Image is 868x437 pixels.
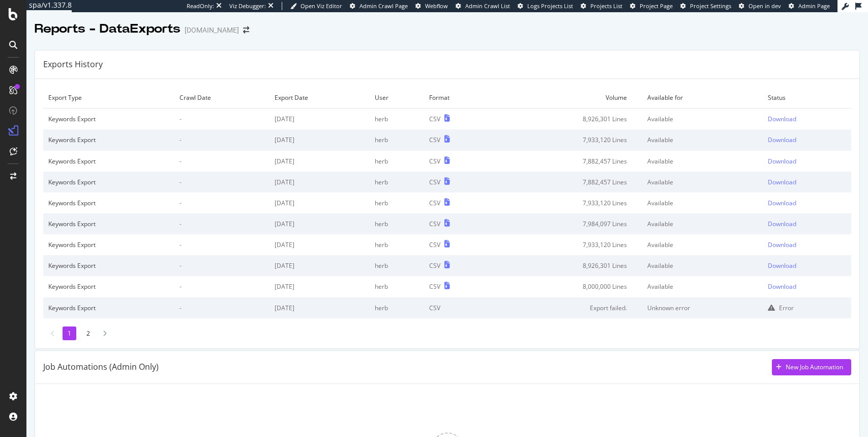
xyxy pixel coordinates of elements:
[174,255,270,276] td: -
[81,326,95,340] li: 2
[495,234,642,255] td: 7,933,120 Lines
[768,282,846,291] a: Download
[270,129,369,150] td: [DATE]
[370,234,424,255] td: herb
[429,178,440,186] div: CSV
[647,157,758,166] div: Available
[768,157,796,166] div: Download
[429,220,440,228] div: CSV
[370,87,424,108] td: User
[424,297,495,318] td: CSV
[642,87,763,108] td: Available for
[48,261,169,270] div: Keywords Export
[48,199,169,207] div: Keywords Export
[465,2,510,10] span: Admin Crawl List
[495,213,642,234] td: 7,984,097 Lines
[48,135,169,144] div: Keywords Export
[647,178,758,186] div: Available
[174,193,270,213] td: -
[187,2,214,10] div: ReadOnly:
[581,2,622,10] a: Projects List
[48,178,169,186] div: Keywords Export
[424,87,495,108] td: Format
[768,282,796,291] div: Download
[350,2,408,10] a: Admin Crawl Page
[518,2,573,10] a: Logs Projects List
[43,361,159,373] div: Job Automations (Admin Only)
[370,255,424,276] td: herb
[798,2,830,10] span: Admin Page
[647,261,758,270] div: Available
[768,199,796,207] div: Download
[429,115,440,123] div: CSV
[174,129,270,150] td: -
[174,213,270,234] td: -
[270,234,369,255] td: [DATE]
[43,59,103,70] div: Exports History
[370,108,424,130] td: herb
[647,135,758,144] div: Available
[640,2,673,10] span: Project Page
[429,261,440,270] div: CSV
[174,151,270,172] td: -
[270,151,369,172] td: [DATE]
[270,193,369,213] td: [DATE]
[495,172,642,193] td: 7,882,457 Lines
[768,261,846,270] a: Download
[370,129,424,150] td: herb
[739,2,781,10] a: Open in dev
[647,282,758,291] div: Available
[768,135,796,144] div: Download
[495,108,642,130] td: 8,926,301 Lines
[290,2,342,10] a: Open Viz Editor
[690,2,731,10] span: Project Settings
[647,220,758,228] div: Available
[48,115,169,123] div: Keywords Export
[370,297,424,318] td: herb
[768,178,846,186] a: Download
[429,240,440,249] div: CSV
[749,2,781,10] span: Open in dev
[429,135,440,144] div: CSV
[370,213,424,234] td: herb
[270,255,369,276] td: [DATE]
[630,2,673,10] a: Project Page
[174,234,270,255] td: -
[48,304,169,312] div: Keywords Export
[270,87,369,108] td: Export Date
[270,108,369,130] td: [DATE]
[48,157,169,166] div: Keywords Export
[429,157,440,166] div: CSV
[772,359,851,375] button: New Job Automation
[647,199,758,207] div: Available
[647,240,758,249] div: Available
[786,363,843,371] div: New Job Automation
[768,115,846,123] a: Download
[415,2,448,10] a: Webflow
[370,151,424,172] td: herb
[495,129,642,150] td: 7,933,120 Lines
[768,261,796,270] div: Download
[768,135,846,144] a: Download
[43,87,174,108] td: Export Type
[174,172,270,193] td: -
[789,2,830,10] a: Admin Page
[768,115,796,123] div: Download
[360,2,408,10] span: Admin Crawl Page
[768,240,796,249] div: Download
[425,2,448,10] span: Webflow
[768,220,846,228] a: Download
[495,151,642,172] td: 7,882,457 Lines
[370,172,424,193] td: herb
[495,255,642,276] td: 8,926,301 Lines
[429,282,440,291] div: CSV
[370,276,424,297] td: herb
[174,276,270,297] td: -
[768,157,846,166] a: Download
[768,199,846,207] a: Download
[495,297,642,318] td: Export failed.
[768,178,796,186] div: Download
[301,2,342,10] span: Open Viz Editor
[495,193,642,213] td: 7,933,120 Lines
[48,282,169,291] div: Keywords Export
